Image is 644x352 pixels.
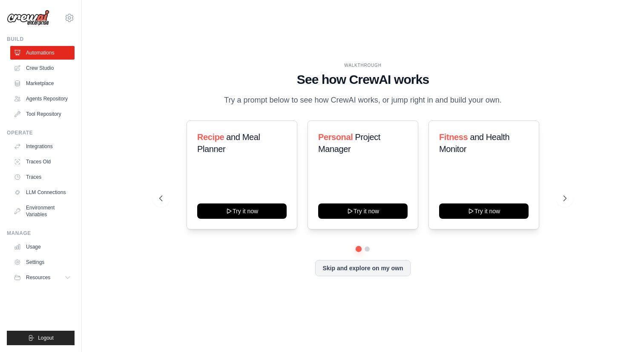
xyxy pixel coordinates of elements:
button: Try it now [197,203,287,219]
div: WALKTHROUGH [159,62,567,69]
img: Logo [7,10,49,26]
button: Resources [10,271,75,284]
h1: See how CrewAI works [159,72,567,87]
a: Traces Old [10,155,75,169]
a: Marketplace [10,77,75,90]
div: Build [7,36,75,43]
span: Personal [318,132,353,142]
button: Logout [7,331,75,345]
p: Try a prompt below to see how CrewAI works, or jump right in and build your own. [220,94,506,106]
span: Project Manager [318,132,380,154]
a: Traces [10,170,75,184]
span: Resources [26,274,50,281]
a: Agents Repository [10,92,75,106]
a: LLM Connections [10,186,75,199]
span: Recipe [197,132,224,142]
iframe: Chat Widget [601,311,644,352]
div: Operate [7,129,75,136]
a: Crew Studio [10,61,75,75]
a: Automations [10,46,75,60]
button: Skip and explore on my own [315,260,410,276]
a: Tool Repository [10,107,75,121]
a: Integrations [10,140,75,153]
a: Settings [10,255,75,269]
span: Logout [38,335,54,341]
a: Usage [10,240,75,254]
button: Try it now [439,203,529,219]
span: Fitness [439,132,468,142]
a: Environment Variables [10,201,75,221]
span: and Meal Planner [197,132,260,154]
span: and Health Monitor [439,132,509,154]
div: Manage [7,230,75,237]
button: Try it now [318,203,408,219]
